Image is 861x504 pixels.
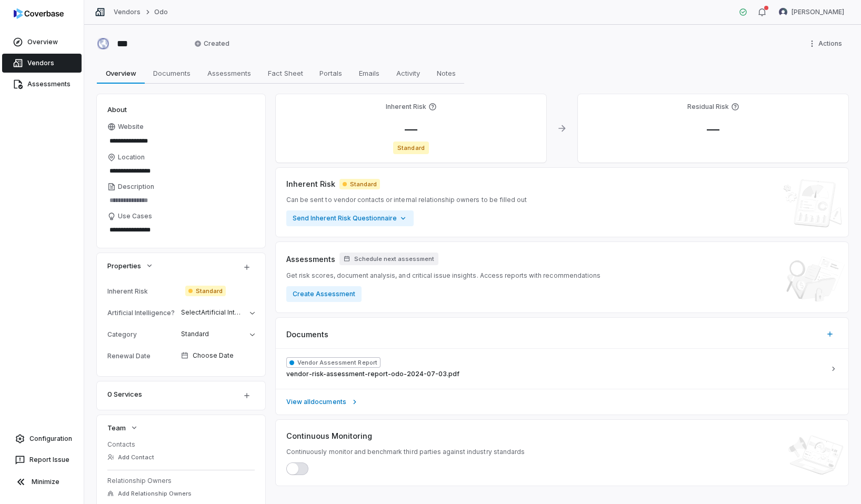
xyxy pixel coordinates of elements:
[14,8,64,19] img: logo-D7KZi-bG.svg
[779,8,787,16] img: Mike Phillips avatar
[107,477,255,485] dt: Relationship Owners
[107,440,255,449] dt: Contacts
[4,429,79,448] a: Configuration
[114,8,141,16] a: Vendors
[107,105,127,114] span: About
[286,178,335,189] span: Inherent Risk
[339,179,380,189] span: Standard
[276,389,848,415] a: View alldocuments
[118,212,152,220] span: Use Cases
[118,490,192,498] span: Add Relationship Owners
[107,352,177,360] div: Renewal Date
[396,122,426,137] span: —
[185,286,226,296] span: Standard
[339,253,438,265] button: Schedule next assessment
[393,142,428,154] span: Standard
[773,4,850,20] button: Mike Phillips avatar[PERSON_NAME]
[102,66,141,80] span: Overview
[286,210,414,226] button: Send Inherent Risk Questionnaire
[118,183,154,191] span: Description
[286,196,527,204] span: Can be sent to vendor contacts or internal relationship owners to be filled out
[354,255,434,263] span: Schedule next assessment
[107,223,255,237] textarea: Use Cases
[392,66,424,80] span: Activity
[286,357,381,368] span: Vendor Assessment Report
[104,418,142,437] button: Team
[107,261,141,270] span: Properties
[698,122,728,137] span: —
[4,450,79,469] button: Report Issue
[104,256,157,275] button: Properties
[386,103,426,111] h4: Inherent Risk
[805,36,848,52] button: More actions
[104,448,157,467] button: Add Contact
[107,193,255,208] textarea: Description
[193,351,234,360] span: Choose Date
[286,329,328,340] span: Documents
[107,287,181,295] div: Inherent Risk
[194,39,229,48] span: Created
[276,349,848,389] button: Vendor Assessment Reportvendor-risk-assessment-report-odo-2024-07-03.pdf
[2,75,82,94] a: Assessments
[118,153,145,162] span: Location
[286,430,372,441] span: Continuous Monitoring
[181,308,267,316] span: Select Artificial Intelligence?
[177,345,259,367] button: Choose Date
[286,370,459,378] span: vendor-risk-assessment-report-odo-2024-07-03.pdf
[264,66,307,80] span: Fact Sheet
[107,330,177,338] div: Category
[154,8,168,16] a: Odo
[355,66,384,80] span: Emails
[107,164,255,178] input: Location
[286,398,346,406] span: View all documents
[118,123,144,131] span: Website
[2,54,82,73] a: Vendors
[286,271,600,280] span: Get risk scores, document analysis, and critical issue insights. Access reports with recommendations
[107,423,126,432] span: Team
[107,309,177,317] div: Artificial Intelligence?
[315,66,346,80] span: Portals
[107,134,237,148] input: Website
[203,66,255,80] span: Assessments
[149,66,195,80] span: Documents
[433,66,460,80] span: Notes
[687,103,729,111] h4: Residual Risk
[286,448,525,456] span: Continuously monitor and benchmark third parties against industry standards
[2,33,82,52] a: Overview
[286,286,362,302] button: Create Assessment
[4,471,79,492] button: Minimize
[286,254,335,265] span: Assessments
[792,8,844,16] span: [PERSON_NAME]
